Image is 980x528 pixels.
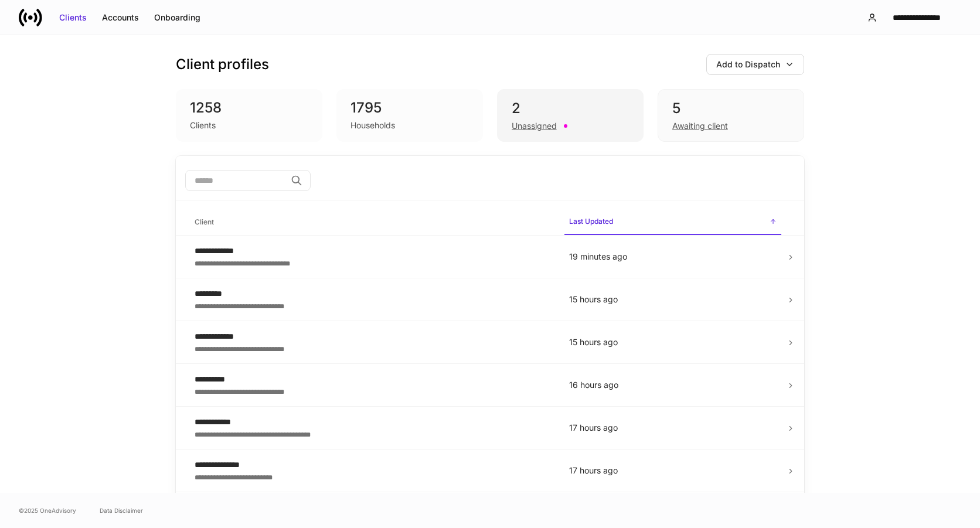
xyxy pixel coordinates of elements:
[512,99,629,118] div: 2
[672,99,790,118] div: 5
[672,120,728,132] div: Awaiting client
[569,294,777,305] p: 15 hours ago
[569,216,613,227] h6: Last Updated
[497,89,644,142] div: 2Unassigned
[190,120,216,131] div: Clients
[569,379,777,391] p: 16 hours ago
[706,54,804,75] button: Add to Dispatch
[59,12,87,23] div: Clients
[176,55,269,74] h3: Client profiles
[716,59,780,70] div: Add to Dispatch
[19,506,76,515] span: © 2025 OneAdvisory
[569,336,777,348] p: 15 hours ago
[351,120,395,131] div: Households
[564,210,781,235] span: Last Updated
[147,8,208,27] button: Onboarding
[569,251,777,263] p: 19 minutes ago
[190,210,555,234] span: Client
[512,120,557,132] div: Unassigned
[569,422,777,434] p: 17 hours ago
[195,216,214,227] h6: Client
[94,8,147,27] button: Accounts
[190,98,308,117] div: 1258
[351,98,469,117] div: 1795
[52,8,94,27] button: Clients
[569,465,777,476] p: 17 hours ago
[102,12,139,23] div: Accounts
[658,89,804,142] div: 5Awaiting client
[154,12,200,23] div: Onboarding
[100,506,143,515] a: Data Disclaimer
